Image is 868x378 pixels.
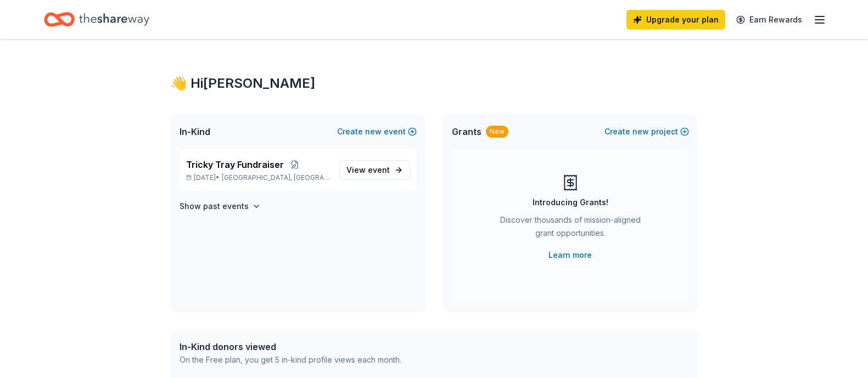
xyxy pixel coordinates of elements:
[180,200,249,213] h4: Show past events
[730,10,809,30] a: Earn Rewards
[186,158,284,171] span: Tricky Tray Fundraiser
[180,125,210,138] span: In-Kind
[533,196,608,209] div: Introducing Grants!
[632,125,649,138] span: new
[180,340,401,353] div: In-Kind donors viewed
[337,125,417,138] button: Createnewevent
[626,10,725,30] a: Upgrade your plan
[548,249,592,262] a: Learn more
[186,173,331,182] p: [DATE] •
[180,353,401,366] div: On the Free plan, you get 5 in-kind profile views each month.
[222,173,330,182] span: [GEOGRAPHIC_DATA], [GEOGRAPHIC_DATA]
[44,7,149,32] a: Home
[486,126,508,138] div: New
[365,125,382,138] span: new
[339,160,410,180] a: View event
[368,165,390,174] span: event
[171,75,698,92] div: 👋 Hi [PERSON_NAME]
[346,163,390,177] span: View
[496,213,645,244] div: Discover thousands of mission-aligned grant opportunities.
[180,200,261,213] button: Show past events
[452,125,481,138] span: Grants
[604,125,689,138] button: Createnewproject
